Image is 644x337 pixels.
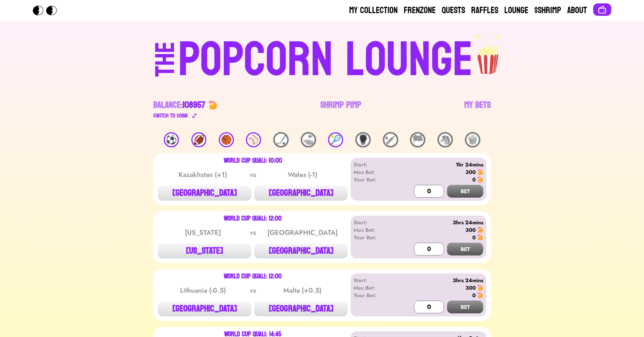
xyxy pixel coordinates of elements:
div: Max Bet: [354,168,397,176]
div: 3hrs 24mins [397,219,483,226]
button: [GEOGRAPHIC_DATA] [254,186,348,201]
div: Kazakhstan (+1) [165,169,241,180]
div: World Cup Quali: 10:00 [224,158,282,164]
div: Your Bet: [354,234,397,241]
button: [GEOGRAPHIC_DATA] [158,186,251,201]
div: World Cup Quali: 12:00 [224,216,282,222]
div: 🐴 [438,132,453,147]
div: 300 [465,226,476,234]
button: BET [447,243,483,255]
img: 🍤 [477,234,483,240]
div: 🎾 [328,132,343,147]
div: 0 [472,292,476,299]
button: [GEOGRAPHIC_DATA] [158,301,251,316]
div: Wales (-1) [264,169,340,180]
div: 0 [472,234,476,241]
div: [US_STATE] [165,227,241,238]
div: 0 [472,176,476,183]
div: 🏏 [383,132,398,147]
span: 108957 [183,97,205,113]
div: Your Bet: [354,176,397,183]
div: Start: [354,277,397,284]
div: 🏈 [191,132,206,147]
img: 🍤 [477,169,483,175]
img: Popcorn [33,6,63,15]
div: World Cup Quali: 12:00 [224,274,282,280]
img: popcorn [473,33,504,75]
a: $Shrimp [534,5,561,17]
img: 🍤 [477,177,483,183]
button: [GEOGRAPHIC_DATA] [254,243,348,258]
button: [GEOGRAPHIC_DATA] [254,301,348,316]
button: [US_STATE] [158,243,251,258]
img: 🍤 [477,285,483,291]
a: Frenzone [404,5,436,17]
button: BET [447,185,483,198]
div: 🥊 [356,132,371,147]
a: My Bets [464,99,491,120]
img: Connect wallet [598,5,607,14]
div: POPCORN LOUNGE [178,36,473,84]
a: THEPOPCORN LOUNGEpopcorn [90,33,554,84]
a: Raffles [471,5,498,17]
div: 🏒 [273,132,288,147]
div: 300 [465,284,476,292]
a: Shrimp Pimp [320,99,361,120]
div: Balance: [153,99,205,111]
div: 🏁 [410,132,425,147]
button: BET [447,301,483,313]
div: 🍿 [465,132,480,147]
div: ⚾️ [246,132,261,147]
div: Lithuania (-0.5) [165,285,241,296]
div: vs [248,227,258,238]
div: 300 [465,168,476,176]
div: ⛳️ [301,132,316,147]
a: My Collection [349,5,398,17]
img: 🍤 [477,292,483,298]
div: Max Bet: [354,284,397,292]
div: Max Bet: [354,226,397,234]
div: Malta (+0.5) [264,285,340,296]
div: Switch to $ OINK [153,111,188,120]
div: [GEOGRAPHIC_DATA] [264,227,340,238]
a: Lounge [504,5,528,17]
img: 🍤 [477,227,483,233]
a: Quests [442,5,465,17]
div: 1hr 24mins [397,161,483,168]
img: 🍤 [208,101,217,110]
div: THE [152,42,179,92]
div: Your Bet: [354,292,397,299]
div: Start: [354,219,397,226]
div: vs [248,169,258,180]
div: ⚽️ [164,132,179,147]
div: 🏀 [219,132,234,147]
a: About [567,5,587,17]
div: 3hrs 24mins [397,277,483,284]
div: vs [248,285,258,296]
div: Start: [354,161,397,168]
